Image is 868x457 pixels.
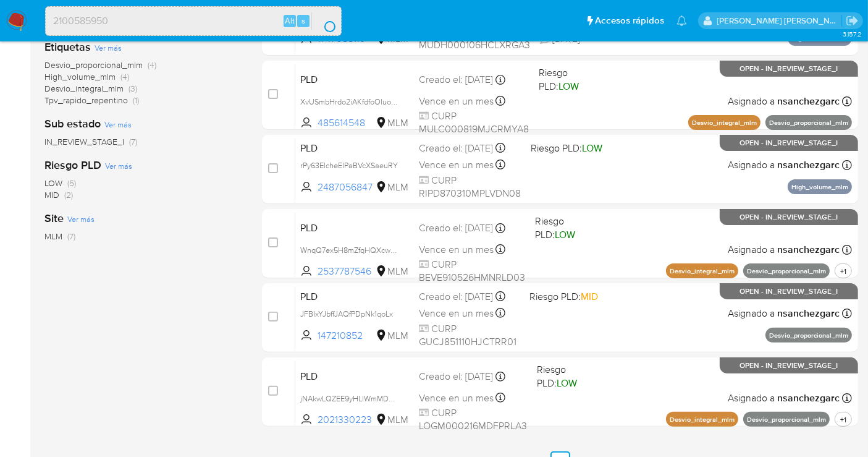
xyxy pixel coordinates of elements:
a: Salir [846,14,859,27]
span: Alt [285,15,295,27]
a: Notificaciones [676,15,687,26]
p: nancy.sanchezgarcia@mercadolibre.com.mx [717,15,842,27]
button: search-icon [311,12,337,30]
input: Buscar usuario o caso... [46,13,341,29]
span: Accesos rápidos [595,14,664,27]
span: 3.157.2 [843,29,862,39]
span: s [301,15,305,27]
